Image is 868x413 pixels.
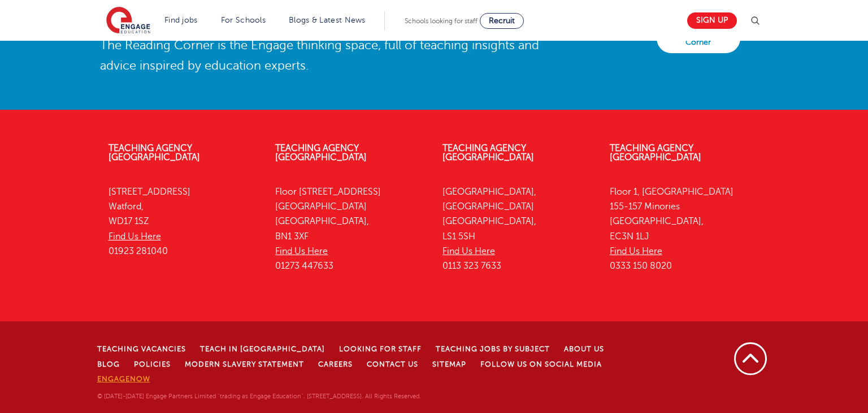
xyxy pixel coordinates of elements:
a: EngageNow [97,375,150,383]
a: Teach in [GEOGRAPHIC_DATA] [200,345,325,353]
a: Sign up [687,12,737,29]
a: Find jobs [164,16,198,24]
a: Find Us Here [275,246,328,256]
a: Policies [134,360,171,368]
a: Blogs & Latest News [289,16,366,24]
a: About Us [564,345,604,353]
span: Recruit [489,16,515,25]
p: The Reading Corner is the Engage thinking space, full of teaching insights and advice inspired by... [100,35,548,76]
p: [STREET_ADDRESS] Watford, WD17 1SZ 01923 281040 [108,184,259,259]
a: Blog [97,360,120,368]
p: Floor [STREET_ADDRESS] [GEOGRAPHIC_DATA] [GEOGRAPHIC_DATA], BN1 3XF 01273 447633 [275,184,426,274]
a: Careers [318,360,353,368]
a: Find Us Here [610,246,662,256]
p: [GEOGRAPHIC_DATA], [GEOGRAPHIC_DATA] [GEOGRAPHIC_DATA], LS1 5SH 0113 323 7633 [442,184,593,274]
a: Teaching Agency [GEOGRAPHIC_DATA] [442,143,534,162]
span: Schools looking for staff [405,17,478,25]
a: Teaching Vacancies [97,345,186,353]
a: For Schools [221,16,266,24]
a: Teaching Agency [GEOGRAPHIC_DATA] [275,143,367,162]
a: Looking for staff [339,345,422,353]
p: Floor 1, [GEOGRAPHIC_DATA] 155-157 Minories [GEOGRAPHIC_DATA], EC3N 1LJ 0333 150 8020 [610,184,760,274]
a: Teaching Agency [GEOGRAPHIC_DATA] [610,143,701,162]
a: Find Us Here [442,246,495,256]
a: Sitemap [432,360,466,368]
a: Teaching jobs by subject [436,345,550,353]
a: Contact Us [367,360,418,368]
a: Teaching Agency [GEOGRAPHIC_DATA] [108,143,200,162]
a: Follow us on Social Media [480,360,602,368]
img: Engage Education [106,7,150,35]
a: Find Us Here [108,231,161,242]
p: © [DATE]-[DATE] Engage Partners Limited "trading as Engage Education". [STREET_ADDRESS]. All Righ... [97,392,654,402]
a: Recruit [480,13,524,29]
a: Modern Slavery Statement [185,360,304,368]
